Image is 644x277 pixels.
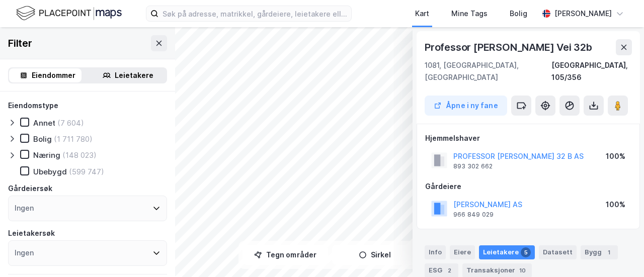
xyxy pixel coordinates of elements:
div: Info [425,245,446,259]
button: Sirkel [332,245,418,265]
div: Kart [415,8,429,20]
div: 893 302 662 [453,162,493,170]
div: Bygg [581,245,618,259]
div: (7 604) [57,118,84,128]
div: Ingen [15,247,34,259]
button: Tegn områder [243,245,328,265]
div: 10 [517,265,528,275]
div: Ubebygd [33,167,67,176]
div: Eiendomstype [8,100,58,112]
div: (148 023) [62,150,97,160]
div: Eiendommer [32,69,75,81]
div: Ingen [15,202,34,214]
div: Leietakere [479,245,535,259]
iframe: Chat Widget [594,229,644,277]
div: Kontrollprogram for chat [594,229,644,277]
div: Annet [33,118,55,128]
div: Gårdeiersøk [8,182,52,195]
div: Bolig [510,8,527,20]
div: 966 849 029 [453,211,494,219]
div: [PERSON_NAME] [554,8,612,20]
div: Bolig [33,134,52,144]
div: 2 [444,265,454,275]
div: Professor [PERSON_NAME] Vei 32b [425,39,594,55]
div: Leietakersøk [8,227,55,239]
div: Hjemmelshaver [425,132,631,144]
div: [GEOGRAPHIC_DATA], 105/356 [551,59,632,83]
div: Gårdeiere [425,180,631,193]
div: 1081, [GEOGRAPHIC_DATA], [GEOGRAPHIC_DATA] [425,59,551,83]
div: (599 747) [69,167,104,176]
div: Leietakere [115,69,153,81]
input: Søk på adresse, matrikkel, gårdeiere, leietakere eller personer [158,6,351,21]
div: Eiere [450,245,475,259]
div: 5 [521,247,531,257]
div: (1 711 780) [54,134,93,144]
img: logo.f888ab2527a4732fd821a326f86c7f29.svg [16,5,122,22]
div: 100% [606,150,625,162]
div: Mine Tags [451,8,488,20]
button: Åpne i ny fane [425,96,507,116]
div: Næring [33,150,60,160]
div: Filter [8,35,32,51]
div: Datasett [539,245,577,259]
div: 100% [606,199,625,211]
